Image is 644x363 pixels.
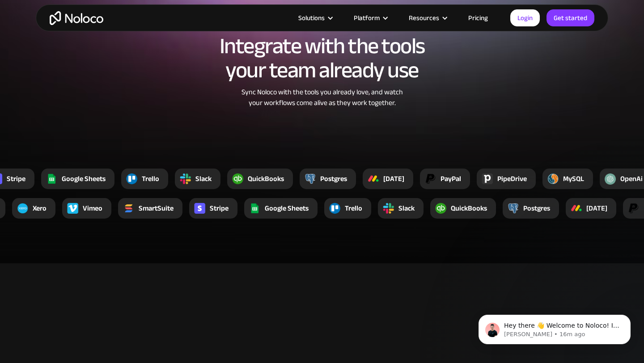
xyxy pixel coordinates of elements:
div: Stripe [210,203,229,214]
a: Login [510,9,540,26]
div: Solutions [298,12,325,24]
div: Solutions [287,12,343,24]
div: Slack [195,173,212,184]
div: Platform [343,12,398,24]
div: Vimeo [83,203,102,214]
div: Trello [142,173,159,184]
div: SmartSuite [139,203,174,214]
a: Get started [547,9,594,26]
div: QuickBooks [248,173,284,184]
a: home [50,11,103,25]
div: PipeDrive [497,173,527,184]
div: MySQL [563,173,584,184]
div: Stripe [7,173,25,184]
div: [DATE] [383,173,404,184]
div: OpenAi [620,173,643,184]
div: PayPal [441,173,461,184]
h2: Integrate with the tools your team already use [45,34,599,82]
div: Google Sheets [62,173,106,184]
div: Sync Noloco with the tools you already love, and watch your workflows come alive as they work tog... [203,87,441,108]
div: Google Sheets [265,203,309,214]
div: Slack [398,203,415,214]
div: Postgres [320,173,347,184]
div: QuickBooks [451,203,487,214]
div: Postgres [523,203,550,214]
div: Platform [354,12,380,24]
div: [DATE] [586,203,607,214]
div: Resources [409,12,439,24]
div: Xero [33,203,47,214]
div: Resources [398,12,457,24]
a: Pricing [457,12,499,24]
div: Trello [345,203,362,214]
iframe: Intercom notifications message [465,296,644,359]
